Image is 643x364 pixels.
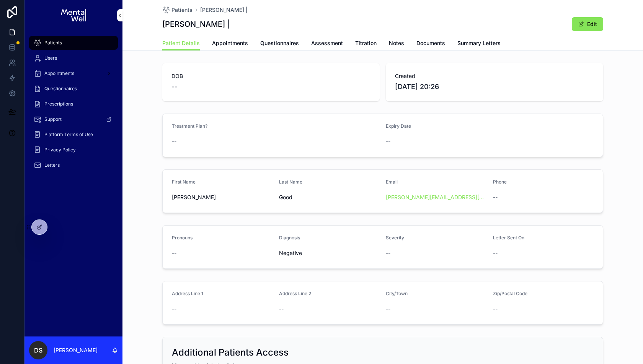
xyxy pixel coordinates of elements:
[61,9,86,21] img: App logo
[29,128,118,141] a: Platform Terms of Use
[493,179,507,185] span: Phone
[457,36,501,52] a: Summary Letters
[172,179,196,185] span: First Name
[386,249,390,257] span: --
[44,70,74,76] span: Appointments
[416,36,445,52] a: Documents
[355,36,377,52] a: Titration
[172,138,176,145] span: --
[395,72,594,80] span: Created
[44,116,62,122] span: Support
[493,235,524,240] span: Letter Sent On
[44,101,73,107] span: Prescriptions
[386,123,411,129] span: Expiry Date
[24,31,122,182] div: scrollable content
[389,39,404,47] span: Notes
[44,162,60,168] span: Letters
[172,249,176,257] span: --
[29,36,118,50] a: Patients
[29,97,118,111] a: Prescriptions
[44,132,93,138] span: Platform Terms of Use
[29,158,118,172] a: Letters
[200,6,248,14] a: [PERSON_NAME] |
[572,17,603,31] button: Edit
[172,305,176,313] span: --
[212,36,248,52] a: Appointments
[172,346,289,359] h2: Additional Patients Access
[311,39,343,47] span: Assessment
[29,143,118,157] a: Privacy Policy
[386,291,408,296] span: City/Town
[386,305,390,313] span: --
[212,39,248,47] span: Appointments
[162,19,230,29] h1: [PERSON_NAME] |
[457,39,501,47] span: Summary Letters
[34,346,42,355] span: DS
[44,55,57,61] span: Users
[172,235,193,240] span: Pronouns
[279,193,380,201] span: Good
[172,123,207,129] span: Treatment Plan?
[29,67,118,80] a: Appointments
[386,179,398,185] span: Email
[493,193,498,201] span: --
[386,235,404,240] span: Severity
[44,86,77,92] span: Questionnaires
[493,305,498,313] span: --
[279,291,311,296] span: Address Line 2
[171,6,193,14] span: Patients
[29,51,118,65] a: Users
[493,291,527,296] span: Zip/Postal Code
[395,81,594,92] span: [DATE] 20:26
[279,235,300,240] span: Diagnosis
[172,291,203,296] span: Address Line 1
[416,39,445,47] span: Documents
[29,82,118,96] a: Questionnaires
[260,39,299,47] span: Questionnaires
[279,179,302,185] span: Last Name
[279,249,380,257] span: Negative
[386,138,390,145] span: --
[493,249,498,257] span: --
[171,81,178,92] span: --
[29,112,118,126] a: Support
[279,305,284,313] span: --
[44,40,62,46] span: Patients
[311,36,343,52] a: Assessment
[162,6,193,14] a: Patients
[54,346,98,354] p: [PERSON_NAME]
[162,36,200,51] a: Patient Details
[171,72,370,80] span: DOB
[355,39,377,47] span: Titration
[389,36,404,52] a: Notes
[172,193,273,201] span: [PERSON_NAME]
[386,193,487,201] a: [PERSON_NAME][EMAIL_ADDRESS][DOMAIN_NAME]
[162,39,200,47] span: Patient Details
[44,147,76,153] span: Privacy Policy
[260,36,299,52] a: Questionnaires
